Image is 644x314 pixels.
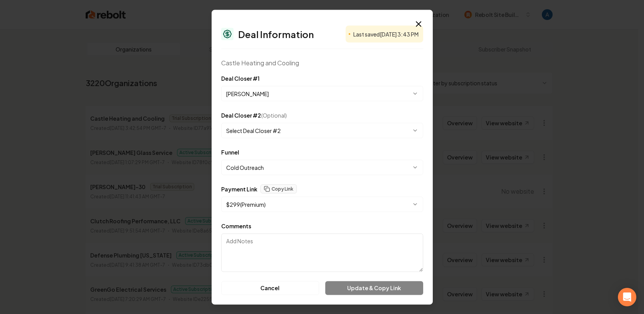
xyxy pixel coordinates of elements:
[221,58,423,67] div: Castle Heating and Cooling
[353,30,419,38] span: Last saved [DATE] 3:43 PM
[260,184,297,193] button: Copy Link
[221,222,251,229] label: Comments
[238,29,314,38] h2: Deal Information
[221,186,257,191] label: Payment Link
[221,75,260,81] label: Deal Closer #1
[261,111,287,118] span: (Optional)
[221,148,239,155] label: Funnel
[221,111,287,118] label: Deal Closer #2
[221,281,320,295] button: Cancel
